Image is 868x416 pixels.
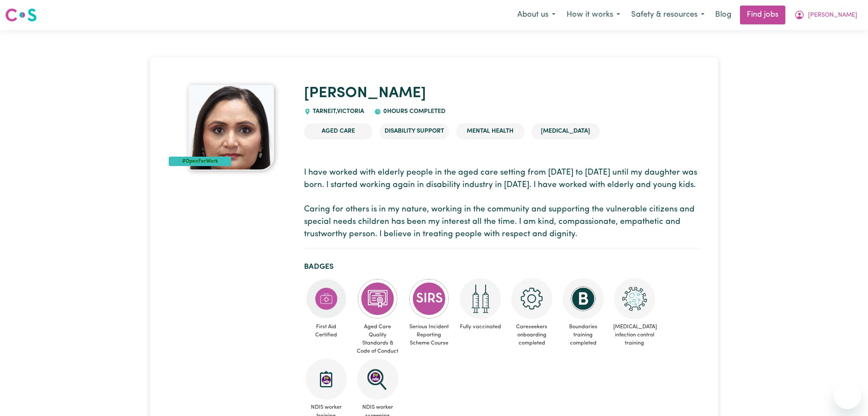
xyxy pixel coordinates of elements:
span: [MEDICAL_DATA] infection control training [612,319,657,351]
li: Mental Health [456,123,525,140]
img: NDIS Worker Screening Verified [357,359,398,400]
h2: Badges [304,262,699,271]
img: CS Academy: COVID-19 Infection Control Training course completed [614,278,655,319]
img: CS Academy: Careseekers Onboarding course completed [511,278,552,319]
iframe: Button to launch messaging window [834,382,861,409]
img: Care and support worker has completed First Aid Certification [306,278,347,319]
img: Manjot [188,85,274,170]
a: Find jobs [740,6,785,24]
a: Blog [710,6,737,24]
button: My Account [789,6,863,24]
span: 0 hours completed [381,108,445,115]
img: Care and support worker has received 2 doses of COVID-19 vaccine [460,278,501,319]
img: Careseekers logo [5,7,37,23]
span: [PERSON_NAME] [808,11,857,20]
li: [MEDICAL_DATA] [531,123,600,140]
img: CS Academy: Aged Care Quality Standards & Code of Conduct course completed [357,278,398,319]
a: Manjot 's profile picture'#OpenForWork [169,85,294,170]
span: Careseekers onboarding completed [510,319,554,351]
span: First Aid Certified [304,319,349,342]
div: #OpenForWork [169,157,231,166]
button: About us [512,6,561,24]
li: Disability Support [379,123,449,140]
span: Fully vaccinated [458,319,503,334]
button: Safety & resources [626,6,710,24]
p: I have worked with elderly people in the aged care setting from [DATE] to [DATE] until my daughte... [304,167,699,241]
img: CS Academy: Serious Incident Reporting Scheme course completed [409,278,450,319]
span: TARNEIT , Victoria [311,108,364,115]
span: Serious Incident Reporting Scheme Course [407,319,451,351]
span: Boundaries training completed [561,319,606,351]
img: CS Academy: Boundaries in care and support work course completed [563,278,604,319]
button: How it works [561,6,626,24]
span: Aged Care Quality Standards & Code of Conduct [355,319,400,359]
a: [PERSON_NAME] [304,86,426,101]
li: Aged Care [304,123,373,140]
img: CS Academy: Introduction to NDIS Worker Training course completed [306,359,347,400]
a: Careseekers logo [5,5,37,25]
